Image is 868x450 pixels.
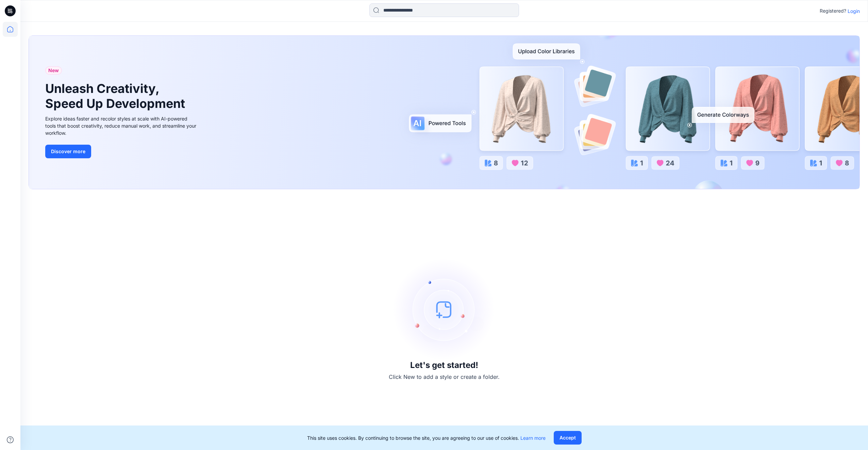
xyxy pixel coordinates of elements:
[393,258,495,360] img: empty-state-image.svg
[389,373,500,381] p: Click New to add a style or create a folder.
[45,145,91,158] button: Discover more
[848,7,860,15] p: Login
[520,435,546,441] a: Learn more
[45,145,198,158] a: Discover more
[45,115,198,136] div: Explore ideas faster and recolor styles at scale with AI-powered tools that boost creativity, red...
[45,81,188,111] h1: Unleash Creativity, Speed Up Development
[307,434,546,441] p: This site uses cookies. By continuing to browse the site, you are agreeing to our use of cookies.
[410,360,478,370] h3: Let's get started!
[820,7,846,15] p: Registered?
[48,66,59,75] span: New
[554,431,582,445] button: Accept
